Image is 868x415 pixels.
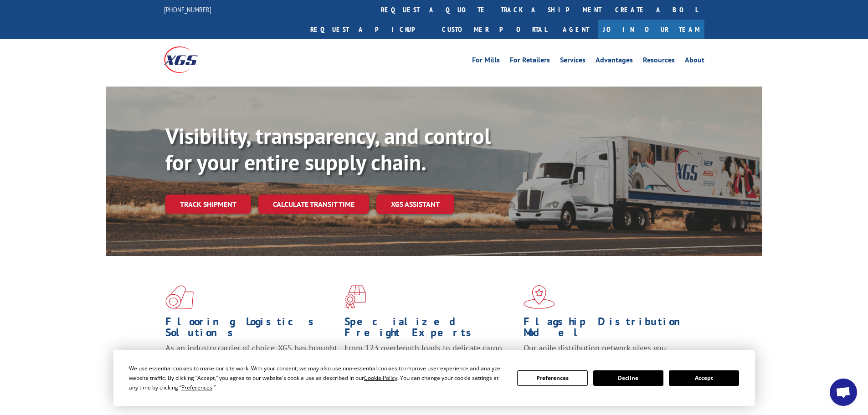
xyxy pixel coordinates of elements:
[554,20,598,39] a: Agent
[165,316,338,343] h1: Flooring Logistics Solutions
[164,5,211,14] a: [PHONE_NUMBER]
[258,195,369,214] a: Calculate transit time
[524,316,696,343] h1: Flagship Distribution Model
[376,195,454,214] a: XGS ASSISTANT
[344,343,517,383] p: From 123 overlength loads to delicate cargo, our experienced staff knows the best way to move you...
[129,364,506,392] div: We use essential cookies to make our site work. With your consent, we may also use non-essential ...
[303,20,435,39] a: Request a pickup
[510,56,550,67] a: For Retailers
[524,343,691,364] span: Our agile distribution network gives you nationwide inventory management on demand.
[593,370,663,386] button: Decline
[598,20,704,39] a: Join Our Team
[669,370,739,386] button: Accept
[113,350,755,406] div: Cookie Consent Prompt
[517,370,587,386] button: Preferences
[165,285,194,309] img: xgs-icon-total-supply-chain-intelligence-red
[685,56,704,67] a: About
[524,285,555,309] img: xgs-icon-flagship-distribution-model-red
[472,56,500,67] a: For Mills
[596,56,633,67] a: Advantages
[165,195,251,214] a: Track shipment
[435,20,554,39] a: Customer Portal
[560,56,586,67] a: Services
[643,56,675,67] a: Resources
[344,316,517,343] h1: Specialized Freight Experts
[344,285,366,309] img: xgs-icon-focused-on-flooring-red
[181,384,212,391] span: Preferences
[364,374,397,382] span: Cookie Policy
[830,379,857,406] div: Open chat
[165,122,491,176] b: Visibility, transparency, and control for your entire supply chain.
[165,343,337,375] span: As an industry carrier of choice, XGS has brought innovation and dedication to flooring logistics...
